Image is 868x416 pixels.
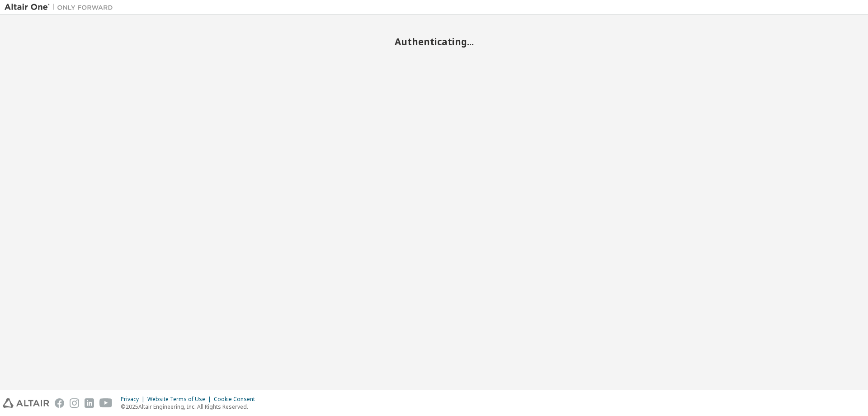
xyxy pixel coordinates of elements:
div: Privacy [121,396,147,403]
img: youtube.svg [99,398,113,408]
img: instagram.svg [70,398,79,408]
img: altair_logo.svg [3,398,49,408]
img: linkedin.svg [85,398,94,408]
h2: Authenticating... [5,36,863,48]
img: facebook.svg [55,398,64,408]
img: Altair One [5,3,118,12]
div: Website Terms of Use [147,396,214,403]
div: Cookie Consent [214,396,260,403]
p: © 2025 Altair Engineering, Inc. All Rights Reserved. [121,403,260,411]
